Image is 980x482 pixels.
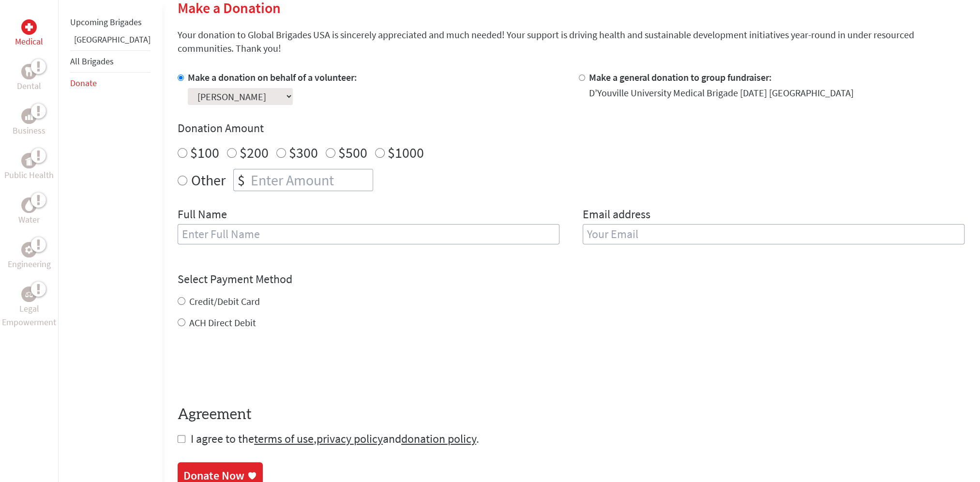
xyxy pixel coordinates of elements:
[21,153,37,168] div: Public Health
[189,316,256,329] label: ACH Direct Debit
[70,56,114,67] a: All Brigades
[74,34,151,45] a: [GEOGRAPHIC_DATA]
[17,79,41,93] p: Dental
[234,169,249,191] div: $
[189,295,260,307] label: Credit/Debit Card
[70,12,151,33] li: Upcoming Brigades
[178,120,965,136] h4: Donation Amount
[583,224,965,244] input: Your Email
[18,197,40,226] a: WaterWater
[317,431,383,446] a: privacy policy
[388,143,424,162] label: $1000
[15,35,43,48] p: Medical
[70,16,142,28] a: Upcoming Brigades
[289,143,318,162] label: $300
[25,291,33,297] img: Legal Empowerment
[178,224,559,244] input: Enter Full Name
[254,431,314,446] a: terms of use
[4,153,54,182] a: Public HealthPublic Health
[178,406,965,423] h4: Agreement
[8,242,51,271] a: EngineeringEngineering
[21,19,37,35] div: Medical
[8,257,51,271] p: Engineering
[25,156,33,166] img: Public Health
[15,19,43,48] a: MedicalMedical
[2,302,56,329] p: Legal Empowerment
[25,112,33,120] img: Business
[583,207,650,224] label: Email address
[13,124,45,137] p: Business
[240,143,269,162] label: $200
[25,23,33,31] img: Medical
[178,271,965,287] h4: Select Payment Method
[21,64,37,79] div: Dental
[21,242,37,257] div: Engineering
[178,349,325,387] iframe: reCAPTCHA
[188,71,357,83] label: Make a donation on behalf of a volunteer:
[13,108,45,137] a: BusinessBusiness
[191,169,226,191] label: Other
[249,169,373,191] input: Enter Amount
[178,207,227,224] label: Full Name
[18,213,40,226] p: Water
[401,431,476,446] a: donation policy
[70,77,97,89] a: Donate
[21,286,37,302] div: Legal Empowerment
[190,143,219,162] label: $100
[589,86,854,100] div: D’Youville University Medical Brigade [DATE] [GEOGRAPHIC_DATA]
[178,28,965,55] p: Your donation to Global Brigades USA is sincerely appreciated and much needed! Your support is dr...
[70,73,151,94] li: Donate
[70,33,151,50] li: Belize
[191,431,479,446] span: I agree to the , and .
[4,168,54,182] p: Public Health
[25,67,33,76] img: Dental
[25,199,33,211] img: Water
[589,71,772,83] label: Make a general donation to group fundraiser:
[70,50,151,73] li: All Brigades
[338,143,367,162] label: $500
[21,197,37,213] div: Water
[25,246,33,254] img: Engineering
[21,108,37,124] div: Business
[17,64,41,93] a: DentalDental
[2,286,56,329] a: Legal EmpowermentLegal Empowerment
